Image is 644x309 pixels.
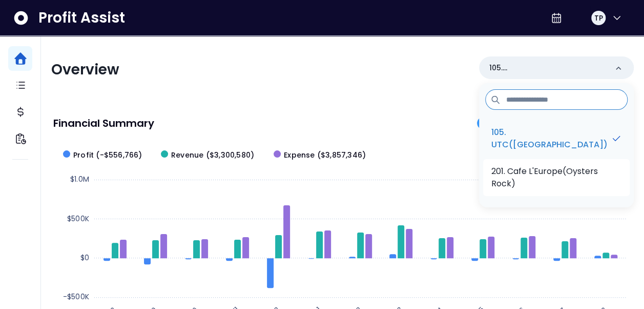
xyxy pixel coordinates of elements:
p: 201. Cafe L'Europe(Oysters Rock) [491,165,621,190]
text: -$500K [63,292,89,302]
text: $1.0M [70,174,89,184]
span: Expense ($3,857,346) [284,150,366,161]
p: Financial Summary [53,118,154,128]
p: 105. UTC([GEOGRAPHIC_DATA]) [489,63,607,73]
span: Revenue ($3,300,580) [171,150,254,161]
text: $500K [67,214,89,224]
p: 105. UTC([GEOGRAPHIC_DATA]) [491,126,611,151]
span: Profit Assist [38,9,125,27]
text: $0 [80,253,89,263]
span: TP [594,13,603,23]
span: Profit (-$556,766) [73,150,142,161]
span: Overview [51,60,119,80]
